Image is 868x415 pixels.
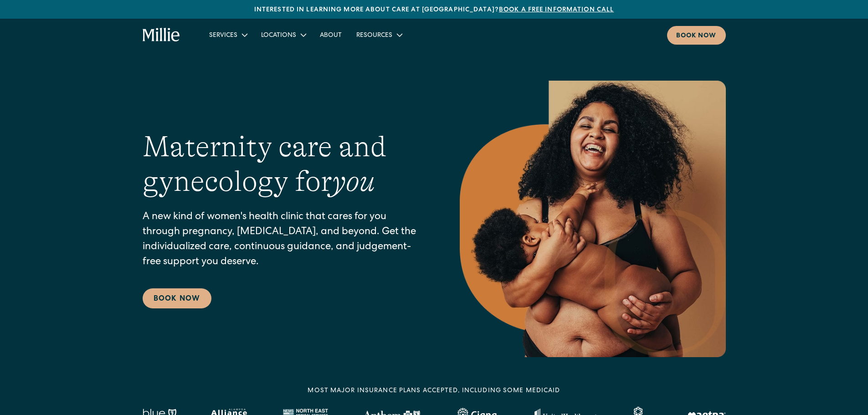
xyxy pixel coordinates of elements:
[254,27,313,42] div: Locations
[143,129,423,200] h1: Maternity care and gynecology for
[356,31,392,41] div: Resources
[667,26,726,45] a: Book now
[143,28,180,42] a: home
[499,7,614,13] a: Book a free information call
[313,27,349,42] a: About
[676,31,717,41] div: Book now
[143,210,423,270] p: A new kind of women's health clinic that cares for you through pregnancy, [MEDICAL_DATA], and bey...
[261,31,296,41] div: Locations
[143,288,211,308] a: Book Now
[460,81,726,357] img: Smiling mother with her baby in arms, celebrating body positivity and the nurturing bond of postp...
[308,386,560,396] div: MOST MAJOR INSURANCE PLANS ACCEPTED, INCLUDING some MEDICAID
[209,31,237,41] div: Services
[332,165,375,198] em: you
[349,27,409,42] div: Resources
[202,27,254,42] div: Services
